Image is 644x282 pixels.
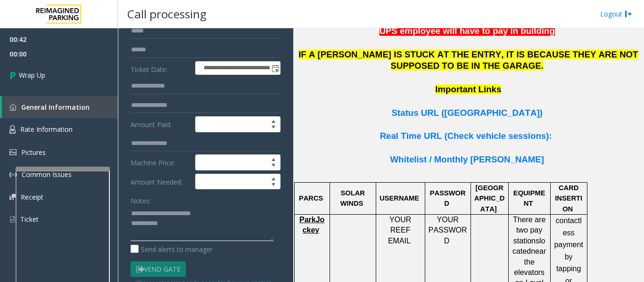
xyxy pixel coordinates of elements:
[19,70,45,80] span: Wrap Up
[267,124,280,132] span: Decrease value
[390,156,544,164] a: Whitelist / Monthly [PERSON_NAME]
[380,14,637,36] span: ny UPS employee will have to pay in building
[267,182,280,189] span: Decrease value
[128,154,193,170] label: Machine Price:
[20,125,73,134] span: Rate Information
[392,110,543,117] a: Status URL ([GEOGRAPHIC_DATA])
[21,103,90,112] span: General Information
[429,216,467,245] span: YOUR PASSWORD
[513,189,545,207] span: EQUIPMENT
[298,49,638,71] span: IF A [PERSON_NAME] IS STUCK AT THE ENTRY, IT IS BECAUSE THEY ARE NOT SUPPOSED TO BE IN THE GARAGE.
[340,189,365,207] span: SOLAR WINDS
[9,125,16,134] img: 'icon'
[267,155,280,162] span: Increase value
[9,215,16,224] img: 'icon'
[270,62,280,75] span: Toggle popup
[9,171,17,178] img: 'icon'
[380,133,552,140] a: Real Time URL (Check vehicle sessions):
[9,104,17,111] img: 'icon'
[123,2,211,25] h3: Call processing
[513,216,545,245] span: There are two pay stations
[430,189,466,207] span: PASSWORD
[555,184,582,213] span: CARD INSERTION
[600,9,632,19] a: Logout
[21,148,46,157] span: Pictures
[380,131,552,141] span: Real Time URL (Check vehicle sessions):
[131,261,186,277] button: Vend Gate
[128,174,193,190] label: Amount Needed:
[267,174,280,182] span: Increase value
[392,108,543,118] span: Status URL ([GEOGRAPHIC_DATA])
[9,194,16,200] img: 'icon'
[380,194,419,202] span: USERNAME
[128,61,193,75] label: Ticket Date:
[388,216,411,245] span: YOUR REEF EMAIL
[128,116,193,132] label: Amount Paid:
[435,84,501,94] span: Important Links
[625,9,632,19] img: logout
[390,154,544,164] span: Whitelist / Monthly [PERSON_NAME]
[2,96,118,118] a: General Information
[131,244,213,254] label: Send alerts to manager
[131,193,151,206] label: Notes:
[9,149,17,155] img: 'icon'
[474,184,504,213] span: [GEOGRAPHIC_DATA]
[299,216,324,234] a: ParkJockey
[267,117,280,124] span: Increase value
[267,162,280,170] span: Decrease value
[299,194,323,202] span: PARCS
